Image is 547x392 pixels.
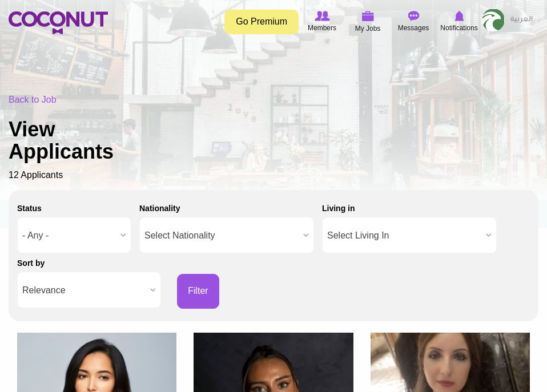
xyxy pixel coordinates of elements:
[9,11,108,34] img: Home
[391,9,436,35] a: Messages Messages
[224,10,299,34] a: Go Premium
[455,11,464,21] img: Notifications
[361,11,374,21] img: My Jobs
[177,274,219,309] button: Filter
[440,22,477,34] span: Notifications
[299,9,345,35] a: Browse Members Members
[22,272,146,309] span: Relevance
[9,94,538,182] div: 12 Applicants
[505,9,538,31] a: العربية
[308,22,336,34] span: Members
[22,217,116,254] span: - Any -
[144,217,299,254] span: Select Nationality
[315,11,329,21] img: Browse Members
[9,118,151,163] h1: View Applicants
[322,203,355,214] label: Living in
[345,9,391,35] a: My Jobs My Jobs
[139,203,180,214] label: Nationality
[436,9,482,35] a: Notifications Notifications
[9,95,57,104] a: Back to Job
[17,257,45,269] label: Sort by
[17,203,42,214] label: Status
[327,217,481,254] span: Select Living In
[355,23,381,34] span: My Jobs
[408,11,419,21] img: Messages
[398,22,429,34] span: Messages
